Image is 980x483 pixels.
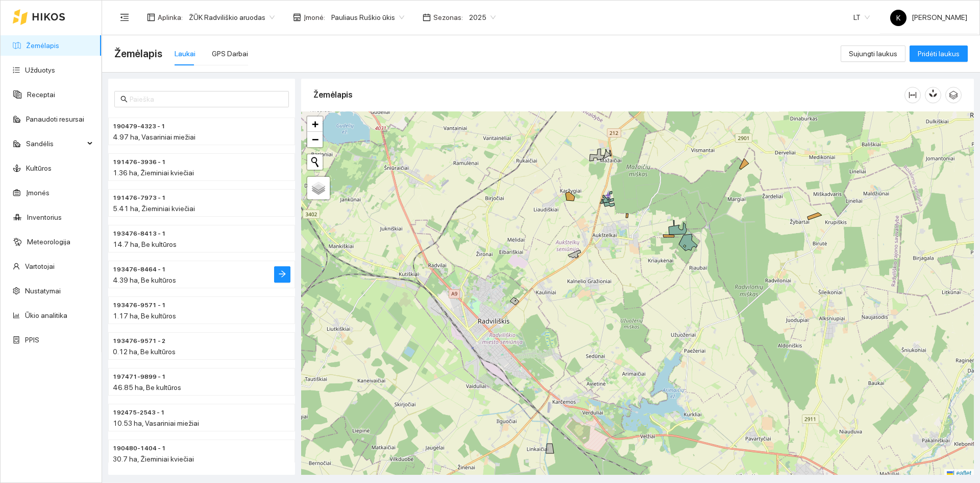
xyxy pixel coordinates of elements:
[312,118,318,130] span: +
[26,41,59,50] a: Žemėlapis
[307,154,323,170] button: Initiate a new search
[896,10,900,26] span: K
[113,229,166,239] span: 193476-8413 - 1
[304,12,325,23] span: Įmonė :
[274,266,290,283] button: arrow-right
[130,94,283,105] input: Paieška
[25,262,55,270] a: Vartotojai
[331,10,404,25] span: Pauliaus Ruškio ūkis
[113,276,176,284] span: 4.39 ha, Be kultūros
[212,48,248,59] div: GPS Darbai
[120,96,128,103] span: search
[849,48,897,59] span: Sujungti laukus
[158,12,183,23] span: Aplinka :
[113,193,166,203] span: 191476-7973 - 1
[26,189,50,197] a: Įmonės
[423,13,431,21] span: calendar
[113,312,176,320] span: 1.17 ha, Be kultūros
[113,240,177,248] span: 14.7 ha, Be kultūros
[26,133,84,154] span: Sandėlis
[910,45,968,62] button: Pridėti laukus
[113,157,166,167] span: 191476-3936 - 1
[307,132,323,147] a: Zoom out
[113,408,165,418] span: 192475-2543 - 1
[312,133,318,146] span: −
[27,238,70,246] a: Meteorologija
[947,470,971,477] a: Leaflet
[27,90,55,99] a: Receptai
[113,455,194,463] span: 30.7 ha, Žieminiai kviečiai
[113,204,195,213] span: 5.41 ha, Žieminiai kviečiai
[147,13,155,21] span: layout
[469,10,496,25] span: 2025
[114,7,135,28] button: menu-fold
[26,115,84,123] a: Panaudoti resursai
[890,13,967,21] span: [PERSON_NAME]
[841,45,905,62] button: Sujungti laukus
[841,50,905,58] a: Sujungti laukus
[293,13,301,21] span: shop
[910,50,968,58] a: Pridėti laukus
[25,336,39,344] a: PPIS
[853,10,870,25] span: LT
[25,66,55,74] a: Užduotys
[113,265,166,274] span: 193476-8464 - 1
[175,48,195,59] div: Laukai
[307,177,330,199] a: Layers
[113,301,166,310] span: 193476-9571 - 1
[113,169,194,177] span: 1.36 ha, Žieminiai kviečiai
[904,87,921,103] button: column-width
[26,164,52,172] a: Kultūros
[113,336,165,346] span: 193476-9571 - 2
[918,48,960,59] span: Pridėti laukus
[113,419,199,427] span: 10.53 ha, Vasariniai miežiai
[114,45,162,62] span: Žemėlapis
[278,270,286,280] span: arrow-right
[27,213,62,221] a: Inventorius
[113,383,181,392] span: 46.85 ha, Be kultūros
[113,444,166,453] span: 190480-1404 - 1
[113,372,166,382] span: 197471-9899 - 1
[113,122,165,131] span: 190479-4323 - 1
[313,80,904,109] div: Žemėlapis
[25,287,61,295] a: Nustatymai
[113,133,195,141] span: 4.97 ha, Vasariniai miežiai
[905,91,920,99] span: column-width
[307,117,323,132] a: Zoom in
[433,12,463,23] span: Sezonas :
[113,348,176,356] span: 0.12 ha, Be kultūros
[120,13,129,22] span: menu-fold
[25,311,67,319] a: Ūkio analitika
[189,10,275,25] span: ŽŪK Radviliškio aruodas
